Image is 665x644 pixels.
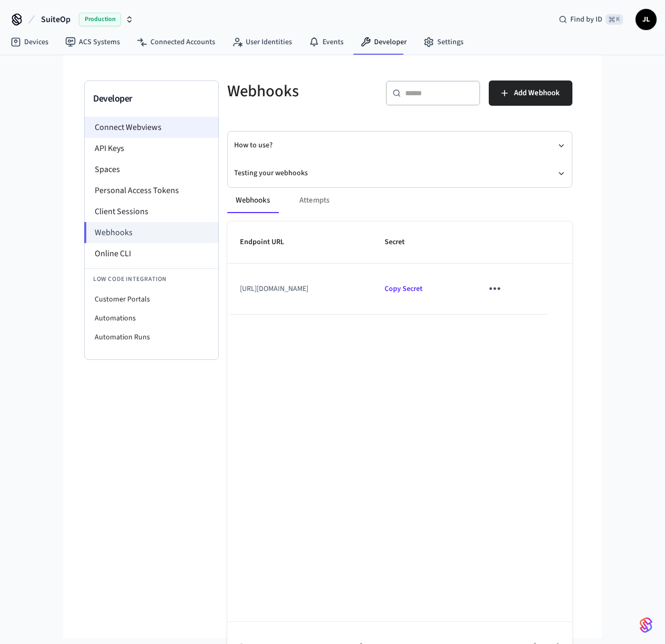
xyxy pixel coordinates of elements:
button: Testing your webhooks [234,159,566,187]
div: Find by ID⌘ K [550,10,631,29]
a: Devices [2,33,57,52]
li: Automation Runs [85,328,218,347]
li: Webhooks [84,222,218,243]
td: [URL][DOMAIN_NAME] [227,264,372,314]
li: Spaces [85,159,218,180]
li: Client Sessions [85,201,218,222]
a: ACS Systems [57,33,128,52]
a: Connected Accounts [128,33,224,52]
a: User Identities [224,33,300,52]
li: Automations [85,309,218,328]
span: Production [79,13,121,26]
li: Online CLI [85,243,218,264]
div: ant example [227,188,572,213]
li: Personal Access Tokens [85,180,218,201]
button: JL [636,9,657,30]
button: How to use? [234,132,566,159]
button: Add Webhook [489,80,572,106]
span: Add Webhook [514,86,560,100]
button: Webhooks [227,188,278,213]
span: ⌘ K [606,14,623,25]
span: SuiteOp [41,13,70,26]
h3: Developer [93,92,210,106]
a: Developer [352,33,415,52]
li: Connect Webviews [85,117,218,138]
span: Secret [385,234,418,250]
span: JL [637,10,656,29]
a: Settings [415,33,472,52]
span: Copied! [385,284,422,294]
a: Events [300,33,352,52]
span: Endpoint URL [240,234,298,250]
table: sticky table [227,222,572,315]
span: Find by ID [570,14,602,25]
li: Customer Portals [85,290,218,309]
li: Low Code Integration [85,268,218,290]
h5: Webhooks [227,80,373,102]
li: API Keys [85,138,218,159]
img: SeamLogoGradient.69752ec5.svg [640,617,652,633]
